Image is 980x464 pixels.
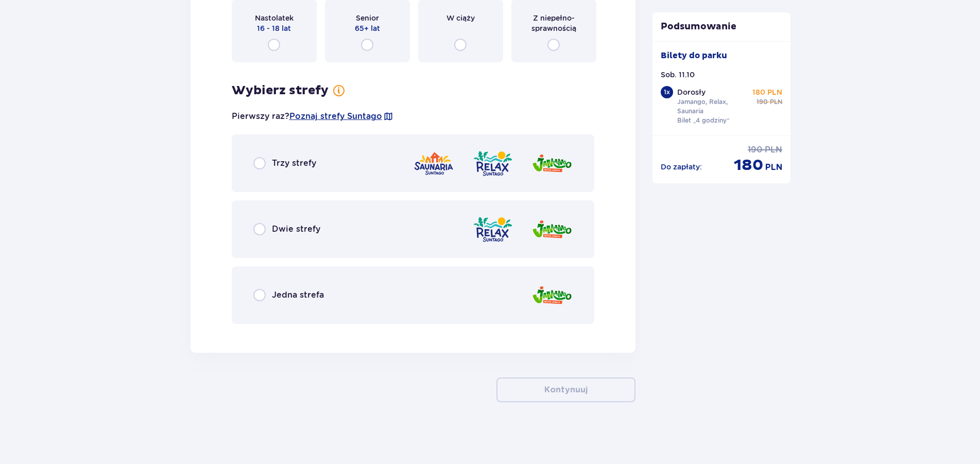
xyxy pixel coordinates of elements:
span: 180 [734,156,763,175]
p: Dorosły [677,87,706,97]
div: 1 x [661,86,673,98]
img: Relax [472,149,513,178]
img: Relax [472,215,513,244]
span: PLN [765,162,782,173]
p: Jamango, Relax, Saunaria [677,97,748,116]
span: W ciąży [446,13,475,23]
p: 180 PLN [752,87,782,97]
p: Bilety do parku [661,50,727,61]
p: Do zapłaty : [661,162,702,172]
button: Kontynuuj [496,377,635,402]
span: Senior [356,13,379,23]
span: PLN [770,97,782,107]
span: 16 - 18 lat [257,23,291,33]
img: Saunaria [413,149,454,178]
span: Dwie strefy [272,224,320,235]
img: Jamango [531,149,573,178]
span: 190 [757,97,768,107]
span: Z niepełno­sprawnością [521,13,587,33]
p: Pierwszy raz? [232,111,393,122]
img: Jamango [531,215,573,244]
img: Jamango [531,281,573,310]
span: PLN [765,144,782,156]
p: Podsumowanie [652,21,790,33]
span: Nastolatek [255,13,294,23]
span: 190 [748,144,763,156]
p: Bilet „4 godziny” [677,116,730,125]
p: Sob. 11.10 [661,70,695,80]
h3: Wybierz strefy [232,83,329,98]
p: Kontynuuj [544,384,588,396]
a: Poznaj strefy Suntago [289,111,382,122]
span: Trzy strefy [272,158,316,169]
span: Jedna strefa [272,289,324,301]
span: 65+ lat [355,23,380,33]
